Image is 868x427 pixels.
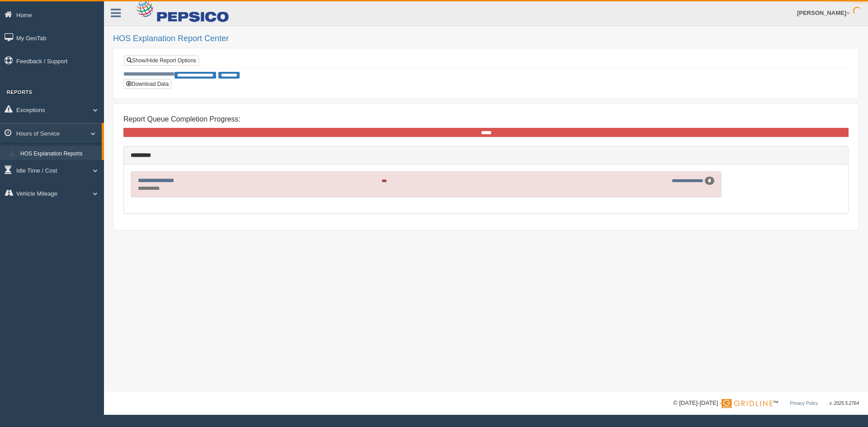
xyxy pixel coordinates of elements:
div: © [DATE]-[DATE] - ™ [673,399,859,408]
a: Show/Hide Report Options [124,56,199,66]
a: Privacy Policy [790,401,818,406]
a: HOS Explanation Reports [16,146,102,162]
button: Download Data [123,79,171,89]
img: Gridline [722,399,773,408]
span: v. 2025.5.2764 [830,401,859,406]
h4: Report Queue Completion Progress: [123,115,849,123]
h2: HOS Explanation Report Center [113,34,859,43]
